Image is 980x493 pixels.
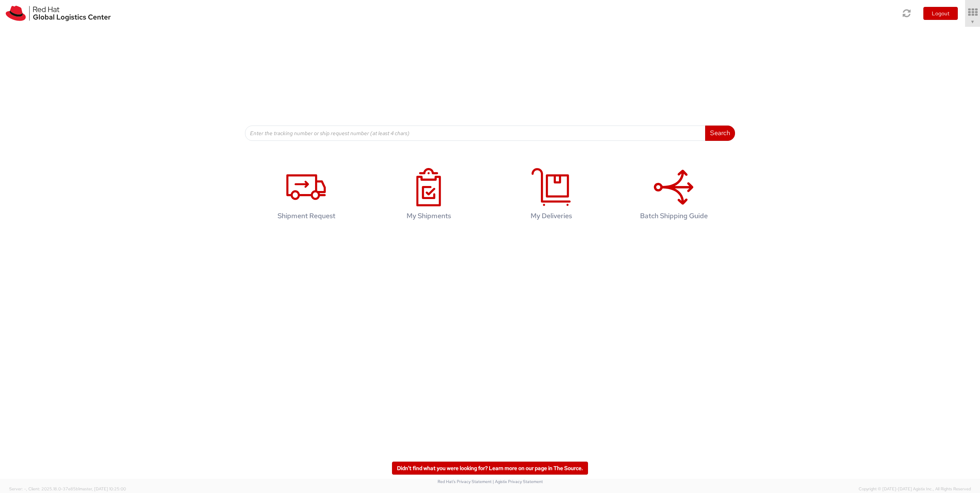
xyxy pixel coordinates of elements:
[26,486,27,491] span: ,
[494,160,609,232] a: My Deliveries
[624,212,723,220] h4: Batch Shipping Guide
[257,212,356,220] h4: Shipment Request
[616,160,731,232] a: Batch Shipping Guide
[371,160,486,232] a: My Shipments
[859,486,971,492] span: Copyright © [DATE]-[DATE] Agistix Inc., All Rights Reserved
[438,479,492,484] a: Red Hat's Privacy Statement
[379,212,478,220] h4: My Shipments
[923,7,958,20] button: Logout
[502,212,601,220] h4: My Deliveries
[705,126,735,141] button: Search
[493,479,543,484] a: | Agistix Privacy Statement
[245,126,706,141] input: Enter the tracking number or ship request number (at least 4 chars)
[249,160,364,232] a: Shipment Request
[6,6,111,21] img: rh-logistics-00dfa346123c4ec078e1.svg
[79,486,126,491] span: master, [DATE] 10:25:00
[9,486,27,491] span: Server: -
[970,19,975,25] span: ▼
[392,462,588,475] a: Didn't find what you were looking for? Learn more on our page in The Source.
[28,486,126,491] span: Client: 2025.18.0-37e85b1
